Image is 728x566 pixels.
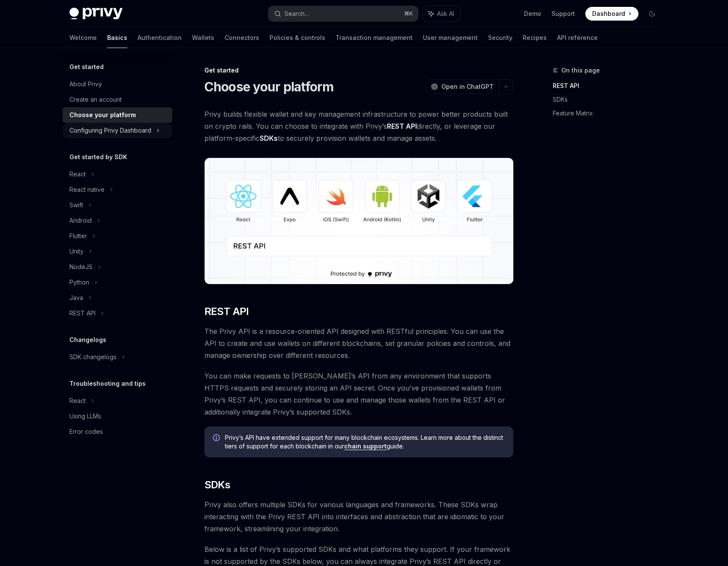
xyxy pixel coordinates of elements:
[553,106,666,120] a: Feature Matrix
[585,7,638,21] a: Dashboard
[69,277,89,288] div: Python
[645,7,659,21] button: Toggle dark mode
[404,10,413,17] span: ⌘ K
[69,335,106,345] h5: Changelogs
[437,9,454,18] span: Ask AI
[553,79,666,93] a: REST API
[63,92,172,107] a: Create an account
[557,27,598,48] a: API reference
[268,6,418,21] button: Search...⌘K
[204,305,249,318] span: REST API
[561,65,600,76] span: On this page
[69,125,151,136] div: Configuring Privy Dashboard
[592,9,625,18] span: Dashboard
[69,152,127,162] h5: Get started by SDK
[69,308,96,318] div: REST API
[69,169,86,179] div: React
[63,76,172,92] a: About Privy
[204,325,513,361] span: The Privy API is a resource-oriented API designed with RESTful principles. You can use the API to...
[69,110,136,120] div: Choose your platform
[387,122,417,130] strong: REST API
[69,411,101,421] div: Using LLMs
[138,27,182,48] a: Authentication
[425,79,499,94] button: Open in ChatGPT
[69,215,92,226] div: Android
[441,82,494,91] span: Open in ChatGPT
[192,27,214,48] a: Wallets
[344,442,386,450] a: chain support
[69,231,87,241] div: Flutter
[69,378,146,389] h5: Troubleshooting and tips
[213,434,222,443] svg: Info
[69,427,103,437] div: Error codes
[69,200,83,210] div: Swift
[63,409,172,424] a: Using LLMs
[204,370,513,418] span: You can make requests to [PERSON_NAME]’s API from any environment that supports HTTPS requests an...
[69,8,123,20] img: dark logo
[69,262,93,272] div: NodeJS
[69,27,97,48] a: Welcome
[69,396,86,406] div: React
[204,478,231,492] span: SDKs
[225,27,259,48] a: Connectors
[69,79,102,89] div: About Privy
[422,6,460,21] button: Ask AI
[523,27,547,48] a: Recipes
[69,352,117,362] div: SDK changelogs
[69,293,83,303] div: Java
[69,62,104,72] h5: Get started
[69,185,105,195] div: React native
[260,134,278,142] strong: SDKs
[107,27,127,48] a: Basics
[63,107,172,123] a: Choose your platform
[551,9,575,18] a: Support
[69,246,84,257] div: Unity
[524,9,541,18] a: Demo
[204,108,513,144] span: Privy builds flexible wallet and key management infrastructure to power better products built on ...
[225,433,505,451] span: Privy’s API have extended support for many blockchain ecosystems. Learn more about the distinct t...
[204,499,513,535] span: Privy also offers multiple SDKs for various languages and frameworks. These SDKs wrap interacting...
[69,94,122,105] div: Create an account
[336,27,413,48] a: Transaction management
[488,27,512,48] a: Security
[423,27,478,48] a: User management
[204,79,334,94] h1: Choose your platform
[285,9,309,19] div: Search...
[553,93,666,106] a: SDKs
[204,66,513,75] div: Get started
[204,158,513,284] img: images/Platform2.png
[270,27,325,48] a: Policies & controls
[63,424,172,439] a: Error codes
